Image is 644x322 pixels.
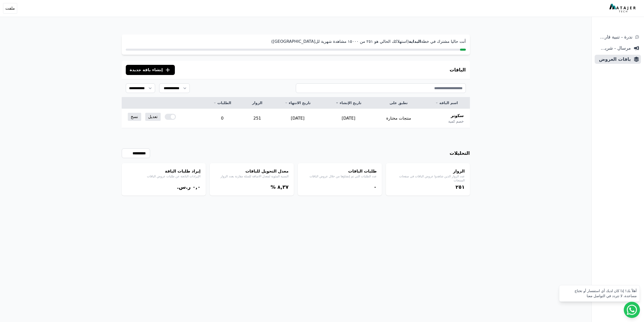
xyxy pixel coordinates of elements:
td: 251 [242,109,272,128]
td: 0 [202,109,242,128]
button: ملفت [3,3,17,14]
th: تطبق على [374,97,424,109]
th: الزوار [242,97,272,109]
a: تاريخ الانتهاء [278,100,317,105]
bdi: ۰,۰ [192,184,200,190]
bdi: ٨,۳٧ [277,184,288,190]
span: سكوتر [451,113,464,119]
p: عدد الطلبات التي تم إنشاؤها من خلال عروض الباقات [303,174,377,178]
button: إنشاء باقة جديدة [126,65,175,75]
h4: طلبات الباقات [303,168,377,174]
div: ٢٥١ [391,183,465,191]
p: الإيرادات الناتجة عن طلبات عروض الباقات [127,174,201,178]
span: ندرة - تنبية قارب علي النفاذ [597,33,632,41]
span: ملفت [5,5,15,11]
span: مرسال - شريط دعاية [597,45,631,52]
h4: الزوار [391,168,465,174]
img: MatajerTech Logo [609,4,637,13]
a: تاريخ الإنشاء [329,100,368,105]
p: أنت حاليا مشترك في خطة (استهلاكك الحالي هو ٢٥١ من ١٥۰۰۰ مشاهدة شهرية لل[GEOGRAPHIC_DATA]) [126,39,466,45]
a: نسخ [128,113,141,121]
span: ر.س. [177,184,191,190]
span: باقات العروض [597,56,631,63]
td: [DATE] [272,109,323,128]
span: % [271,184,276,190]
h3: التحليلات [450,150,470,157]
p: النسبة المئوية لمعدل الاضافة للسلة مقارنة بعدد الزوار [215,174,289,178]
h4: إيراد طلبات الباقة [127,168,201,174]
a: اسم الباقة [429,100,464,105]
div: ۰ [303,183,377,191]
h4: معدل التحويل للباقات [215,168,289,174]
a: تعديل [145,113,161,121]
strong: البداية [409,39,421,44]
div: أهلاً بك! إذا كان لديك أي استفسار أو تحتاج مساعدة، لا تتردد في التواصل معنا [562,288,637,298]
span: إنشاء باقة جديدة [130,67,163,73]
h3: الباقات [450,66,466,73]
a: الطلبات [208,100,236,105]
td: [DATE] [323,109,374,128]
td: منتجات مختارة [374,109,424,128]
p: عدد الزوار الذين شاهدوا عروض الباقات في صفحات المنتجات [391,174,465,182]
span: خصم كمية [448,119,464,124]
